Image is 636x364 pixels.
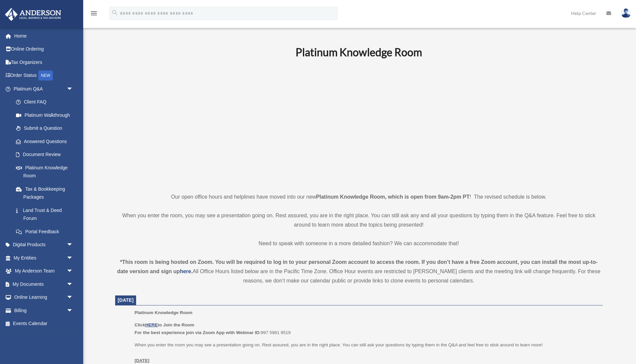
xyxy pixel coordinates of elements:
[5,238,83,252] a: Digital Productsarrow_drop_down
[3,8,63,21] img: Anderson Advisors Platinum Portal
[115,258,603,285] div: All Office Hours listed below are in the Pacific Time Zone. Office Hour events are restricted to ...
[67,82,80,96] span: arrow_drop_down
[5,56,83,69] a: Tax Organizers
[9,122,83,135] a: Submit a Question
[5,291,83,304] a: Online Learningarrow_drop_down
[134,322,194,327] b: Click to Join the Room
[115,192,603,202] p: Our open office hours and helplines have moved into our new ! The revised schedule is below.
[5,265,83,278] a: My Anderson Teamarrow_drop_down
[67,251,80,265] span: arrow_drop_down
[9,161,80,182] a: Platinum Knowledge Room
[115,211,603,230] p: When you enter the room, you may see a presentation going on. Rest assured, you are in the right ...
[296,46,422,59] b: Platinum Knowledge Room
[5,277,83,291] a: My Documentsarrow_drop_down
[5,251,83,265] a: My Entitiesarrow_drop_down
[117,259,598,274] strong: *This room is being hosted on Zoom. You will be required to log in to your personal Zoom account ...
[9,135,83,148] a: Answered Questions
[67,277,80,291] span: arrow_drop_down
[191,269,192,274] strong: .
[9,204,83,225] a: Land Trust & Deed Forum
[9,95,83,109] a: Client FAQ
[259,68,459,180] iframe: 231110_Toby_KnowledgeRoom
[134,330,261,335] b: For the best experience join via Zoom App with Webinar ID:
[38,71,53,81] div: NEW
[180,269,191,274] a: here
[9,108,83,122] a: Platinum Walkthrough
[134,310,192,315] span: Platinum Knowledge Room
[5,304,83,317] a: Billingarrow_drop_down
[5,317,83,330] a: Events Calendar
[67,238,80,252] span: arrow_drop_down
[118,297,134,303] span: [DATE]
[9,225,83,238] a: Portal Feedback
[111,9,118,16] i: search
[90,9,98,17] i: menu
[67,265,80,278] span: arrow_drop_down
[9,148,83,161] a: Document Review
[621,8,631,18] img: User Pic
[9,182,83,204] a: Tax & Bookkeeping Packages
[90,12,98,17] a: menu
[5,29,83,43] a: Home
[67,304,80,317] span: arrow_drop_down
[115,239,603,248] p: Need to speak with someone in a more detailed fashion? We can accommodate that!
[134,358,149,363] u: [DATE]
[5,82,83,95] a: Platinum Q&Aarrow_drop_down
[5,69,83,83] a: Order StatusNEW
[316,194,470,200] strong: Platinum Knowledge Room, which is open from 9am-2pm PT
[134,321,598,337] p: 997 5981 9519
[5,43,83,56] a: Online Ordering
[67,291,80,304] span: arrow_drop_down
[145,322,157,327] a: HERE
